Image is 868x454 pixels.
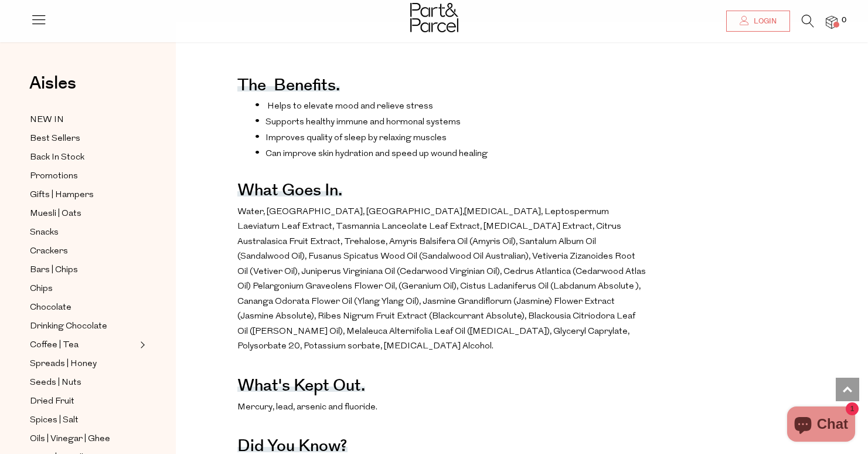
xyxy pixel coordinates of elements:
[30,414,79,428] span: Spices | Salt
[30,150,137,165] a: Back In Stock
[30,226,59,240] span: Snacks
[30,263,78,277] span: Bars | Chips
[30,357,137,371] a: Spreads | Honey
[30,206,137,221] a: Muesli | Oats
[30,225,137,240] a: Snacks
[30,432,110,446] span: Oils | Vinegar | Ghee
[30,301,72,315] span: Chocolate
[751,16,777,26] span: Login
[826,16,838,28] a: 0
[30,113,64,127] span: NEW IN
[410,3,458,32] img: Part&Parcel
[30,300,137,315] a: Chocolate
[30,395,74,409] span: Dried Fruit
[30,244,137,259] a: Crackers
[255,116,646,127] li: Supports healthy immune and hormonal systems
[784,406,859,445] inbox-online-store-chat: Shopify online store chat
[255,147,646,159] li: Can improve skin hydration and speed up wound healing
[237,444,348,452] h4: Did you know?
[30,320,107,334] span: Drinking Chocolate
[726,11,790,32] a: Login
[30,263,137,277] a: Bars | Chips
[237,188,342,196] h4: What goes in.
[30,188,137,202] a: Gifts | Hampers
[30,432,137,446] a: Oils | Vinegar | Ghee
[30,338,137,353] a: Coffee | Tea
[30,376,81,390] span: Seeds | Nuts
[30,131,137,146] a: Best Sellers
[30,170,78,184] span: Promotions
[237,208,646,351] span: Water, [GEOGRAPHIC_DATA], [GEOGRAPHIC_DATA], [MEDICAL_DATA], Leptospermum Laeviatum Leaf Extract,...
[30,132,80,146] span: Best Sellers
[255,100,646,111] li: Helps to elevate mood and relieve stress
[30,151,84,165] span: Back In Stock
[30,413,137,428] a: Spices | Salt
[30,169,137,184] a: Promotions
[255,131,646,143] li: Improves quality of sleep by relaxing muscles
[137,338,145,352] button: Expand/Collapse Coffee | Tea
[30,282,53,296] span: Chips
[237,400,646,415] p: Mercury, lead, arsenic and fluoride.
[30,375,137,390] a: Seeds | Nuts
[30,338,79,353] span: Coffee | Tea
[30,319,137,334] a: Drinking Chocolate
[29,70,76,96] span: Aisles
[29,74,76,104] a: Aisles
[30,394,137,409] a: Dried Fruit
[30,282,137,296] a: Chips
[237,83,340,92] h4: The benefits.
[839,15,849,26] span: 0
[30,357,97,371] span: Spreads | Honey
[30,188,94,202] span: Gifts | Hampers
[30,245,68,259] span: Crackers
[30,113,137,127] a: NEW IN
[30,207,81,221] span: Muesli | Oats
[237,384,365,392] h4: What's kept out.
